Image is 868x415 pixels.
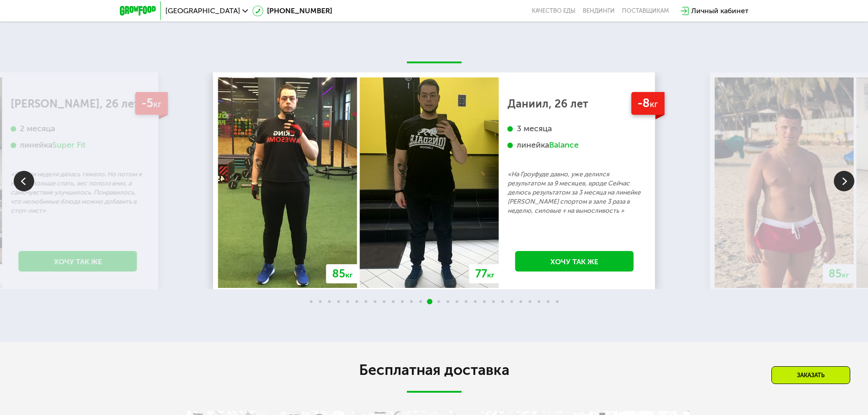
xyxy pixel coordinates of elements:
span: кг [487,271,494,279]
span: кг [153,99,161,109]
span: кг [842,271,849,279]
div: Личный кабинет [691,5,749,16]
div: -8 [631,92,664,115]
div: Super Fit [52,140,86,150]
div: 2 месяца [11,123,145,134]
h2: Бесплатная доставка [179,361,689,379]
div: поставщикам [622,7,669,15]
div: [PERSON_NAME], 26 лет [11,99,145,108]
a: Качество еды [532,7,575,15]
div: Даниил, 26 лет [508,99,642,108]
div: Заказать [771,366,850,384]
a: [PHONE_NUMBER] [252,5,332,16]
p: «Первая неделя далась тяжело. Но потом я начала больше спать, вес пополз вниз, а самочувствие улу... [11,170,145,215]
div: 3 месяца [508,123,642,134]
div: 85 [326,264,359,283]
img: Slide right [834,171,854,191]
span: кг [345,271,353,279]
img: Slide left [14,171,34,191]
div: 85 [823,264,855,283]
div: 77 [469,264,500,283]
a: Хочу так же [19,251,137,272]
div: линейка [508,140,642,150]
span: [GEOGRAPHIC_DATA] [165,7,240,15]
a: Хочу так же [515,251,634,272]
div: линейка [11,140,145,150]
div: -5 [135,92,168,115]
a: Вендинги [583,7,615,15]
div: Balance [549,140,579,150]
p: «На Гроуфуде давно, уже делился результатом за 9 месяцев, вроде Сейчас делюсь результатом за 3 ме... [508,170,642,215]
span: кг [650,99,658,109]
